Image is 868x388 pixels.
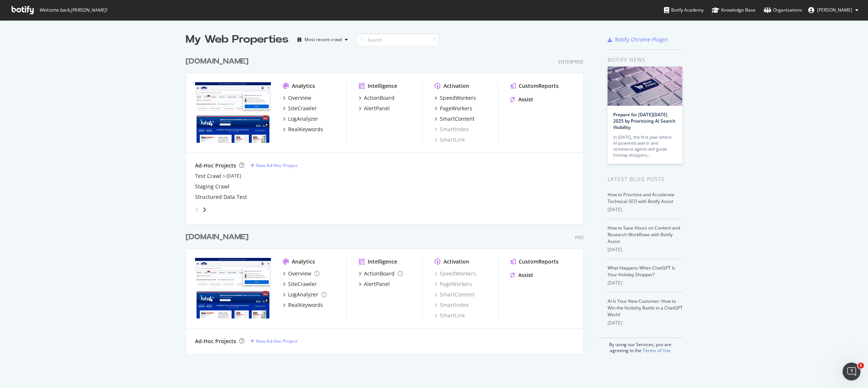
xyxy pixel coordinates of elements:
a: ActionBoard [359,270,403,277]
div: AlertPanel [364,280,390,288]
div: SiteCrawler [288,280,317,288]
a: [DOMAIN_NAME] [186,232,251,243]
div: CustomReports [519,258,559,265]
a: PageWorkers [435,105,472,112]
div: Enterprise [558,59,584,65]
div: In [DATE], the first year where AI-powered search and commerce agents will guide holiday shoppers… [613,134,677,158]
div: Botify news [608,56,683,64]
div: SiteCrawler [288,105,317,112]
a: SpeedWorkers [435,94,476,102]
span: 1 [858,363,864,369]
a: RealKeywords [283,301,323,309]
a: SiteCrawler [283,105,317,112]
div: Assist [518,271,533,279]
a: AlertPanel [359,105,390,112]
div: [DOMAIN_NAME] [186,232,248,243]
a: New Ad-Hoc Project [250,338,297,344]
img: www.lowessecondary.com [195,258,271,318]
span: Randy Dargenio [817,7,852,13]
a: LogAnalyzer [283,115,318,123]
a: How to Save Hours on Content and Research Workflows with Botify Assist [608,225,680,244]
div: Ad-Hoc Projects [195,162,236,169]
div: LogAnalyzer [288,291,318,298]
a: LogAnalyzer [283,291,327,298]
div: ActionBoard [364,94,395,102]
div: Botify Chrome Plugin [615,36,668,43]
div: Overview [288,270,311,277]
a: Test Crawl [195,172,221,180]
div: grid [186,47,590,354]
a: PageWorkers [435,280,472,288]
div: Ad-Hoc Projects [195,338,236,345]
div: Pro [575,234,584,241]
a: SiteCrawler [283,280,317,288]
a: SmartContent [435,291,475,298]
div: RealKeywords [288,126,323,133]
a: AlertPanel [359,280,390,288]
a: SmartIndex [435,301,469,309]
div: Intelligence [368,258,397,265]
div: ActionBoard [364,270,395,277]
a: SmartLink [435,136,465,144]
div: SmartIndex [435,126,469,133]
div: Latest Blog Posts [608,175,683,183]
div: LogAnalyzer [288,115,318,123]
a: What Happens When ChatGPT Is Your Holiday Shopper? [608,265,675,278]
div: [DATE] [608,320,683,326]
button: Most recent crawl [294,34,351,46]
div: [DATE] [608,206,683,213]
div: Intelligence [368,82,397,90]
div: Overview [288,94,311,102]
a: Structured Data Test [195,193,247,201]
a: New Ad-Hoc Project [250,162,297,169]
div: PageWorkers [440,105,472,112]
div: New Ad-Hoc Project [256,338,297,344]
a: ActionBoard [359,94,395,102]
a: Botify Chrome Plugin [608,36,668,43]
div: Organizations [764,6,802,14]
input: Search [357,33,439,46]
div: AlertPanel [364,105,390,112]
div: RealKeywords [288,301,323,309]
img: Prepare for Black Friday 2025 by Prioritizing AI Search Visibility [608,67,682,106]
div: Activation [444,258,469,265]
iframe: Intercom live chat [843,363,861,381]
div: Activation [444,82,469,90]
a: AI Is Your New Customer: How to Win the Visibility Battle in a ChatGPT World [608,298,683,318]
div: [DATE] [608,246,683,253]
div: By using our Services, you are agreeing to the [598,338,683,354]
button: [PERSON_NAME] [802,4,864,16]
div: My Web Properties [186,32,288,47]
a: [DATE] [226,173,241,179]
a: SmartContent [435,115,475,123]
div: SmartContent [440,115,475,123]
div: [DOMAIN_NAME] [186,56,248,67]
a: Staging Crawl [195,183,229,190]
a: CustomReports [510,82,559,90]
div: Knowledge Base [712,6,756,14]
div: New Ad-Hoc Project [256,162,297,169]
div: SpeedWorkers [440,94,476,102]
a: [DOMAIN_NAME] [186,56,251,67]
a: Assist [510,271,533,279]
a: RealKeywords [283,126,323,133]
div: Assist [518,96,533,103]
a: CustomReports [510,258,559,265]
div: Analytics [292,258,315,265]
a: How to Prioritize and Accelerate Technical SEO with Botify Assist [608,191,674,204]
div: angle-left [192,204,202,216]
a: SmartLink [435,312,465,319]
a: Assist [510,96,533,103]
a: Overview [283,270,319,277]
div: CustomReports [519,82,559,90]
a: Prepare for [DATE][DATE] 2025 by Prioritizing AI Search Visibility [613,111,676,130]
img: www.lowes.com [195,82,271,143]
div: angle-right [202,206,207,213]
